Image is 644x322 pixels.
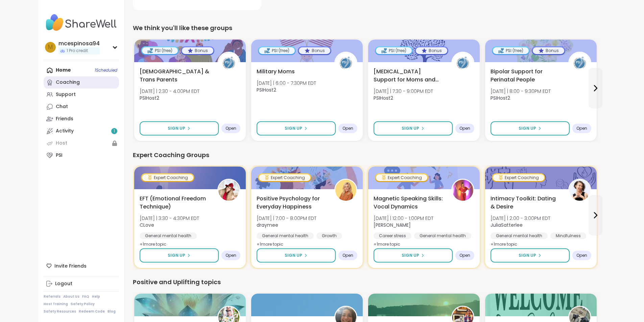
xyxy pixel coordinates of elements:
[285,252,302,258] span: Sign Up
[257,86,276,93] b: PSIHost2
[257,222,278,228] b: draymee
[168,125,185,131] span: Sign Up
[316,232,342,239] div: Growth
[342,126,353,131] span: Open
[257,80,316,86] span: [DATE] | 6:00 - 7:30PM EDT
[63,294,79,299] a: About Us
[140,222,154,228] b: CLove
[491,222,523,228] b: JuliaSatterlee
[114,128,115,134] span: 1
[58,40,100,47] div: mcespinosa94
[569,180,590,201] img: JuliaSatterlee
[225,126,236,131] span: Open
[374,68,444,84] span: [MEDICAL_DATA] Support for Moms and Birthing People
[374,121,453,135] button: Sign Up
[491,121,570,135] button: Sign Up
[550,232,586,239] div: Mindfulness
[342,253,353,258] span: Open
[414,232,471,239] div: General mental health
[491,215,550,222] span: [DATE] | 2:00 - 3:00PM EDT
[374,248,453,263] button: Sign Up
[257,248,336,263] button: Sign Up
[416,47,447,54] div: Bonus
[140,248,219,263] button: Sign Up
[257,195,327,211] span: Positive Psychology for Everyday Happiness
[376,47,412,54] div: PSI (free)
[491,88,551,95] span: [DATE] | 8:00 - 9:30PM EDT
[374,232,411,239] div: Career stress
[44,11,119,34] img: ShareWell Nav Logo
[402,125,419,131] span: Sign Up
[402,252,419,258] span: Sign Up
[140,215,199,222] span: [DATE] | 3:30 - 4:30PM EDT
[257,215,316,222] span: [DATE] | 7:00 - 8:00PM EDT
[55,280,72,287] div: Logout
[71,302,95,306] a: Safety Policy
[218,53,239,74] img: PSIHost2
[493,47,529,54] div: PSI (free)
[491,248,570,263] button: Sign Up
[491,68,561,84] span: Bipolar Support for Perinatal People
[519,125,536,131] span: Sign Up
[133,150,598,160] div: Expert Coaching Groups
[493,174,544,181] div: Expert Coaching
[48,43,53,52] span: m
[56,140,67,147] div: Host
[67,48,88,54] span: 1 Pro credit
[44,302,68,306] a: Host Training
[44,260,119,272] div: Invite Friends
[140,195,210,211] span: EFT (Emotional Freedom Technique)
[140,88,199,95] span: [DATE] | 2:30 - 4:00PM EDT
[56,103,68,110] div: Chat
[374,222,411,228] b: [PERSON_NAME]
[374,95,393,101] b: PSIHost2
[44,294,61,299] a: Referrals
[44,309,76,314] a: Safety Resources
[140,68,210,84] span: [DEMOGRAPHIC_DATA] & Trans Parents
[133,23,598,33] div: We think you'll like these groups
[44,76,119,89] a: Coaching
[376,174,427,181] div: Expert Coaching
[335,180,356,201] img: draymee
[259,47,295,54] div: PSI (free)
[285,125,302,131] span: Sign Up
[257,232,314,239] div: General mental health
[491,95,510,101] b: PSIHost2
[218,180,239,201] img: CLove
[44,113,119,125] a: Friends
[44,101,119,113] a: Chat
[108,309,116,314] a: Blog
[519,252,536,258] span: Sign Up
[374,88,433,95] span: [DATE] | 7:30 - 9:00PM EDT
[56,116,73,122] div: Friends
[140,232,197,239] div: General mental health
[133,277,598,287] div: Positive and Uplifting topics
[459,126,470,131] span: Open
[56,79,80,86] div: Coaching
[56,152,63,159] div: PSI
[44,89,119,101] a: Support
[257,68,295,76] span: Military Moms
[168,252,185,258] span: Sign Up
[569,53,590,74] img: PSIHost2
[491,232,548,239] div: General mental health
[459,253,470,258] span: Open
[79,309,105,314] a: Redeem Code
[142,47,178,54] div: PSI (free)
[533,47,564,54] div: Bonus
[44,125,119,137] a: Activity1
[44,137,119,149] a: Host
[140,121,219,135] button: Sign Up
[299,47,330,54] div: Bonus
[44,278,119,290] a: Logout
[576,253,587,258] span: Open
[491,195,561,211] span: Intimacy Toolkit: Dating & Desire
[92,294,100,299] a: Help
[257,121,336,135] button: Sign Up
[374,215,433,222] span: [DATE] | 12:00 - 1:00PM EDT
[44,149,119,162] a: PSI
[374,195,444,211] span: Magnetic Speaking Skills: Vocal Dynamics
[576,126,587,131] span: Open
[452,53,473,74] img: PSIHost2
[82,294,89,299] a: FAQ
